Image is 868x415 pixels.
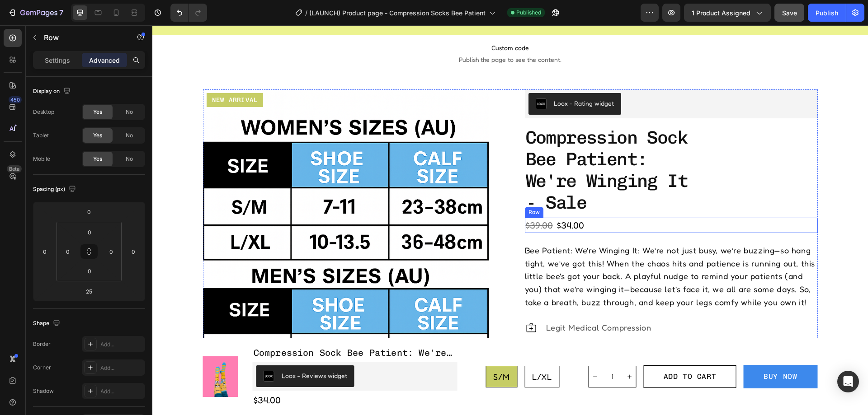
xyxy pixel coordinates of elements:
[100,387,143,396] div: Add...
[33,364,51,372] div: Corner
[374,183,389,191] div: Row
[449,341,471,362] input: quantity
[93,131,102,140] span: Yes
[380,346,399,356] span: L/XL
[44,32,121,43] p: Row
[33,387,54,395] div: Shadow
[45,56,70,65] p: Settings
[60,70,106,79] p: New arrival
[33,131,49,140] div: Tablet
[591,340,665,363] button: BUY NOW
[104,245,118,258] input: 0px
[33,317,62,330] div: Shape
[376,68,469,89] button: Loox - Rating widget
[170,4,207,22] div: Undo/Redo
[80,264,99,278] input: 0px
[404,192,433,208] div: $34.00
[516,9,541,17] span: Published
[437,341,449,362] button: decrement
[305,8,307,18] span: /
[33,183,78,196] div: Spacing (px)
[692,8,750,18] span: 1 product assigned
[394,296,499,309] p: legit medical compression
[38,245,52,258] input: 0
[471,341,484,362] button: increment
[126,131,133,140] span: No
[93,108,102,116] span: Yes
[33,340,51,348] div: Border
[9,96,22,103] div: 450
[373,192,401,208] div: $39.00
[33,108,54,116] div: Desktop
[7,165,22,173] div: Beta
[491,340,584,363] button: Add to cart
[309,8,486,18] span: (LAUNCH) Product page - Compression Socks Bee Patient
[511,346,564,357] div: Add to cart
[837,371,859,392] div: Open Intercom Messenger
[782,9,797,17] span: Save
[89,56,120,65] p: Advanced
[383,73,394,84] img: loox.png
[611,346,645,357] div: BUY NOW
[100,340,143,349] div: Add...
[33,155,50,163] div: Mobile
[61,245,75,258] input: 0px
[774,4,804,22] button: Save
[684,4,771,22] button: 1 product assigned
[373,220,663,282] p: Bee Patient: We're Winging It: We’re not just busy, we’re buzzing—so hang tight, we’ve got this! ...
[816,8,838,18] div: Publish
[373,100,544,189] h1: compression sock bee patient: we're winging it - sale
[93,155,102,163] span: Yes
[33,85,72,98] div: Display on
[80,205,98,219] input: 0
[808,4,846,22] button: Publish
[341,346,357,356] span: S/M
[126,155,133,163] span: No
[401,73,462,83] div: Loox - Rating widget
[152,25,868,415] iframe: Design area
[127,245,140,258] input: 0
[100,364,143,372] div: Add...
[80,225,99,239] input: 0px
[126,108,133,116] span: No
[59,7,63,18] p: 7
[80,284,98,298] input: 25
[4,4,67,22] button: 7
